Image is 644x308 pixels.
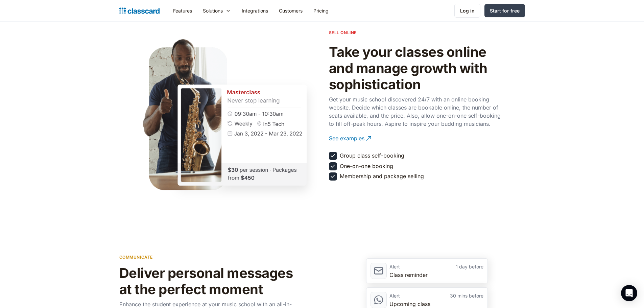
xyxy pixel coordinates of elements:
[203,7,223,14] div: Solutions
[621,285,637,301] div: Open Intercom Messenger
[340,162,393,170] div: One-on-one booking
[484,4,525,17] a: Start for free
[490,7,520,14] div: Start for free
[119,265,295,298] h2: Deliver personal messages at the perfect moment
[329,44,505,93] h2: Take your classes online and manage growth with sophistication
[119,254,153,260] p: communicate
[460,7,475,14] div: Log in
[161,68,323,203] img: Class Summary
[389,300,483,308] div: Upcoming class
[436,263,483,271] div: 1 day before
[329,95,505,128] p: Get your music school discovered 24/7 with an online booking website. Decide which classes are bo...
[329,129,364,142] div: See examples
[340,172,424,180] div: Membership and package selling
[454,4,480,18] a: Log in
[436,292,483,300] div: 30 mins before
[197,3,236,18] div: Solutions
[236,3,273,18] a: Integrations
[273,3,308,18] a: Customers
[389,292,436,300] div: Alert
[340,152,404,159] div: Group class self-booking
[389,263,436,271] div: Alert
[168,3,197,18] a: Features
[329,129,505,148] a: See examples
[308,3,334,18] a: Pricing
[389,271,483,279] div: Class reminder
[119,6,160,16] a: home
[329,29,357,36] p: sell online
